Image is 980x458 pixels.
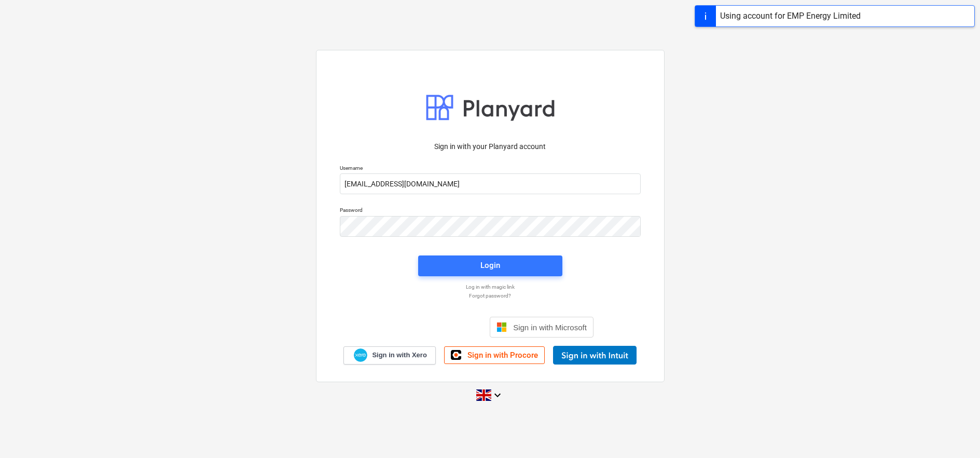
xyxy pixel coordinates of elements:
[720,10,861,22] div: Using account for EMP Energy Limited
[340,173,641,194] input: Username
[335,292,646,299] a: Forgot password?
[340,165,641,173] p: Username
[480,259,500,272] div: Login
[496,322,507,332] img: Microsoft logo
[444,346,545,364] a: Sign in with Procore
[340,141,641,152] p: Sign in with your Planyard account
[354,348,367,362] img: Xero logo
[343,346,436,365] a: Sign in with Xero
[491,389,504,401] i: keyboard_arrow_down
[372,351,426,360] span: Sign in with Xero
[340,207,641,215] p: Password
[335,284,646,290] a: Log in with magic link
[467,351,538,360] span: Sign in with Procore
[381,316,487,339] iframe: Sign in with Google Button
[513,323,587,332] span: Sign in with Microsoft
[418,255,562,276] button: Login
